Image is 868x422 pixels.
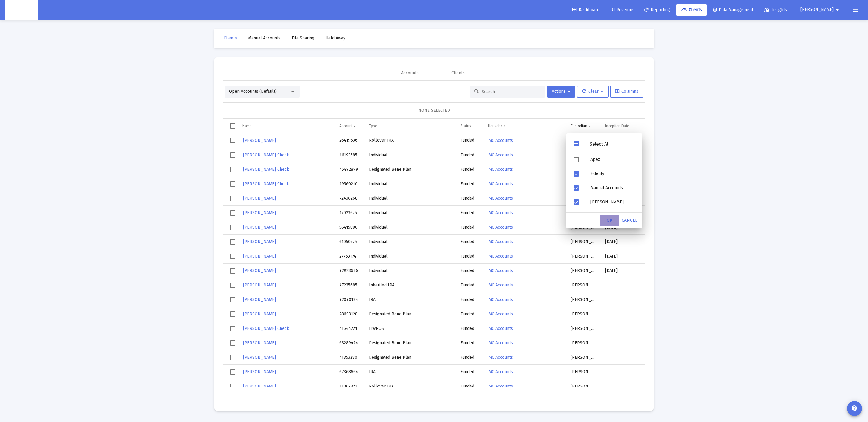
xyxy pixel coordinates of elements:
a: [PERSON_NAME] [242,194,277,203]
span: Clear [582,89,603,94]
div: Funded [461,355,480,361]
div: Funded [461,369,480,375]
div: Funded [461,167,480,173]
td: 19560210 [335,177,365,191]
span: [PERSON_NAME] [800,7,834,12]
td: 17023675 [335,206,365,220]
a: MC Accounts [488,237,514,246]
td: JTWROS [365,321,456,336]
div: Select All [579,142,620,147]
td: [DATE] [644,249,692,264]
a: [PERSON_NAME] [242,339,277,347]
span: MC Accounts [489,210,513,215]
td: [PERSON_NAME] [566,292,601,307]
td: 56415880 [335,220,365,235]
td: [DATE] [644,148,692,162]
td: Individual [365,249,456,264]
span: [PERSON_NAME] [243,297,276,302]
div: Household [488,123,506,128]
span: [PERSON_NAME] [243,283,276,288]
a: MC Accounts [488,223,514,232]
td: 61050775 [335,235,365,249]
td: IRA [365,292,456,307]
td: 28603128 [335,307,365,321]
div: Clients [451,70,465,76]
a: MC Accounts [488,208,514,217]
td: Column Type [365,119,456,133]
span: MC Accounts [489,283,513,288]
div: Funded [461,282,480,288]
td: Inherited IRA [365,278,456,292]
td: [DATE] [644,264,692,278]
span: MC Accounts [489,138,513,143]
div: Select all [230,123,235,129]
td: 47235685 [335,278,365,292]
div: Accounts [401,70,419,76]
div: Funded [461,311,480,317]
td: Designated Bene Plan [365,307,456,321]
td: [DATE] [644,220,692,235]
span: MC Accounts [489,297,513,302]
span: [PERSON_NAME] [243,225,276,230]
div: Select row [230,384,235,389]
div: Select row [230,181,235,187]
td: 92928646 [335,264,365,278]
td: [PERSON_NAME] [566,379,601,394]
a: [PERSON_NAME] [242,208,277,217]
td: [DATE] [644,162,692,177]
td: 67368664 [335,365,365,379]
div: Funded [461,239,480,245]
a: MC Accounts [488,339,514,347]
div: Select row [230,239,235,245]
td: [DATE] [601,249,644,264]
td: Individual [365,220,456,235]
a: [PERSON_NAME] Check [242,151,290,159]
span: MC Accounts [489,152,513,158]
td: Column Name [238,119,335,133]
a: MC Accounts [488,353,514,362]
div: Account # [339,123,355,128]
div: Select row [230,225,235,230]
a: [PERSON_NAME] Check [242,324,290,333]
span: [PERSON_NAME] [243,239,276,244]
span: [PERSON_NAME] [243,196,276,201]
span: MC Accounts [489,384,513,389]
span: Show filter options for column 'Household' [507,123,511,128]
a: Clients [676,4,707,16]
span: [PERSON_NAME] [243,384,276,389]
div: Select row [230,297,235,302]
a: MC Accounts [488,281,514,289]
div: Select row [230,268,235,274]
a: [PERSON_NAME] [242,367,277,376]
div: Funded [461,340,480,346]
span: MC Accounts [489,340,513,345]
span: Show filter options for column 'Type' [378,123,382,128]
div: Funded [461,224,480,230]
span: Cancel [622,218,637,223]
div: Funded [461,383,480,389]
span: Manual Accounts [248,36,281,41]
span: Show filter options for column 'Status' [472,123,476,128]
a: Manual Accounts [243,32,285,44]
div: Select row [230,138,235,143]
span: OK [607,218,613,223]
div: NONE SELECTED [228,108,640,114]
td: [PERSON_NAME] [566,278,601,292]
div: Funded [461,326,480,332]
td: [DATE] [644,133,692,148]
a: MC Accounts [488,165,514,174]
td: [DATE] [644,177,692,191]
a: [PERSON_NAME] [242,223,277,232]
div: Apex [586,152,640,167]
td: IRA [365,365,456,379]
a: File Sharing [287,32,319,44]
a: MC Accounts [488,136,514,145]
div: Funded [461,268,480,274]
td: [DATE] [644,235,692,249]
span: [PERSON_NAME] Check [243,181,289,186]
a: Insights [759,4,792,16]
a: MC Accounts [488,310,514,318]
td: Column Inception Date [601,119,644,133]
span: [PERSON_NAME] [243,369,276,374]
span: Actions [552,89,571,94]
